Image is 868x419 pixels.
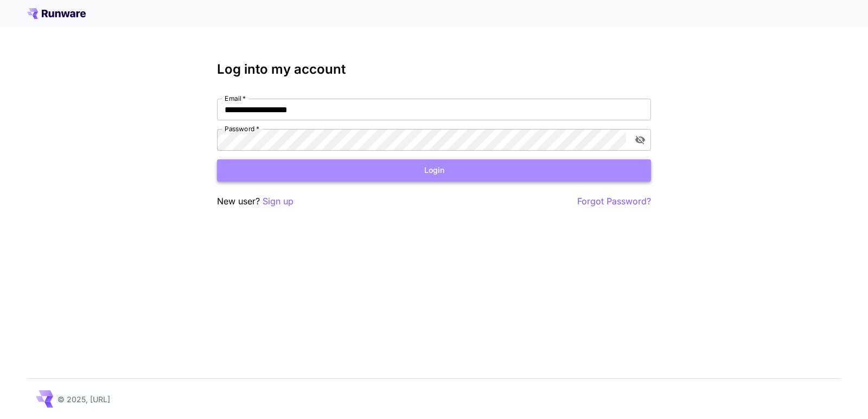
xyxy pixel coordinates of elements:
button: Forgot Password? [577,195,651,208]
h3: Log into my account [217,62,651,77]
p: © 2025, [URL] [58,394,110,405]
button: Login [217,159,651,182]
button: Sign up [263,195,293,208]
label: Password [225,124,259,133]
label: Email [225,94,246,103]
button: toggle password visibility [630,130,650,150]
p: New user? [217,195,293,208]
